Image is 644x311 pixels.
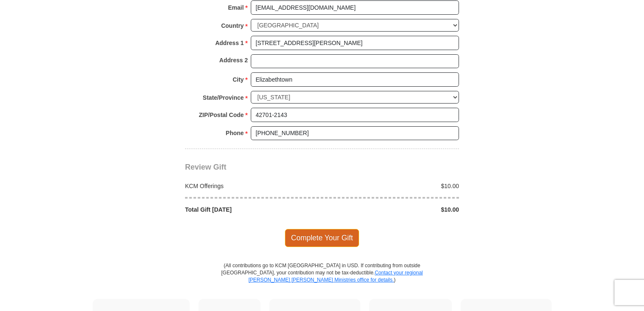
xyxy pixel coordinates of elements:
div: $10.00 [322,182,464,190]
div: KCM Offerings [181,182,322,190]
a: Contact your regional [PERSON_NAME] [PERSON_NAME] Ministries office for details. [248,270,423,283]
strong: Address 2 [219,54,248,66]
strong: ZIP/Postal Code [199,109,244,121]
strong: Address 1 [215,37,244,49]
strong: Country [221,20,244,32]
span: Review Gift [185,163,226,171]
span: Complete Your Gift [285,229,360,247]
strong: Phone [226,127,244,139]
p: (All contributions go to KCM [GEOGRAPHIC_DATA] in USD. If contributing from outside [GEOGRAPHIC_D... [221,262,423,299]
div: Total Gift [DATE] [181,205,322,214]
div: $10.00 [322,205,464,214]
strong: Email [228,2,244,13]
strong: City [233,74,244,85]
strong: State/Province [203,92,244,104]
